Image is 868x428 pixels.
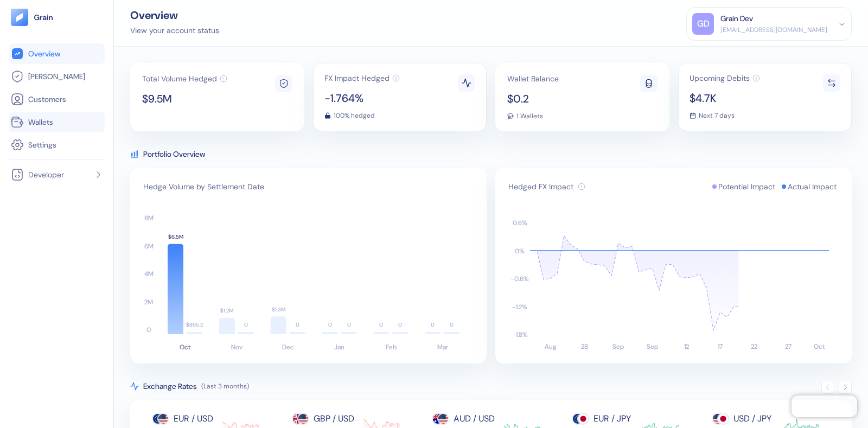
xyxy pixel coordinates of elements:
text: $865.2 [186,321,203,328]
span: Wallets [28,117,53,127]
text: Feb [386,343,397,352]
div: USD / JPY [733,412,771,425]
span: Hedge Volume by Settlement Date [143,181,264,192]
a: [PERSON_NAME] [11,70,103,83]
span: Settings [28,139,56,150]
text: Sep [612,342,624,351]
span: Overview [28,48,60,59]
div: [EMAIL_ADDRESS][DOMAIN_NAME] [720,25,827,35]
span: Portfolio Overview [143,149,205,159]
text: -0.6 % [510,274,529,283]
text: Mar [437,343,448,352]
img: logo [34,14,54,21]
text: $1.3M [272,306,285,313]
div: GBP / USD [314,412,354,425]
div: View your account status [130,25,219,36]
text: 0 [347,321,351,328]
text: 0.6 % [513,219,527,227]
text: 27 [785,342,792,351]
text: Oct [814,342,825,351]
text: Nov [231,343,242,352]
span: Potential Impact [718,181,775,192]
text: 2M [144,298,153,306]
div: EUR / JPY [593,412,631,425]
text: Sep [647,342,658,351]
span: $9.5M [142,93,227,104]
span: $0.2 [507,93,559,104]
text: Dec [282,343,294,352]
iframe: Chatra live chat [792,395,857,417]
text: 12 [684,342,690,351]
text: Aug [545,342,557,351]
text: 8M [144,214,154,222]
text: 0 % [515,247,525,255]
text: 0 [244,321,248,328]
div: Grain Dev [720,13,753,24]
text: 22 [751,342,758,351]
span: Exchange Rates [143,381,197,392]
span: Upcoming Debits [690,74,750,82]
text: 0 [431,321,435,328]
text: 0 [146,325,151,334]
span: Hedged FX Impact [508,181,573,192]
span: [PERSON_NAME] [28,71,85,82]
span: -1.764% [324,93,400,104]
span: (Last 3 months) [201,382,249,391]
span: Customers [28,94,66,105]
div: AUD / USD [454,412,495,425]
text: 0 [296,321,299,328]
text: 0 [398,321,402,328]
text: 17 [718,342,723,351]
a: Customers [11,93,103,106]
text: 6M [144,242,154,251]
text: -1.8 % [512,330,528,339]
span: Actual Impact [788,181,837,192]
div: GD [692,13,714,35]
span: Total Volume Hedged [142,75,217,82]
text: $1.2M [220,307,233,314]
a: Settings [11,138,103,151]
text: 28 [581,342,588,351]
text: Jan [334,343,344,352]
div: EUR / USD [174,412,213,425]
img: logo-tablet-V2.svg [11,9,28,26]
text: $6.5M [168,233,183,240]
a: Overview [11,47,103,60]
text: -1.2 % [512,303,527,311]
span: Developer [28,169,64,180]
span: Wallet Balance [507,75,559,82]
text: 0 [450,321,454,328]
text: 0 [328,321,332,328]
span: 1 Wallets [516,113,543,119]
span: $4.7K [690,93,760,104]
text: 0 [379,321,383,328]
a: Wallets [11,116,103,129]
span: 100% hedged [334,112,375,119]
text: Oct [180,343,191,352]
span: FX Impact Hedged [324,74,390,82]
div: Overview [130,10,219,21]
text: 4M [144,270,154,278]
span: Next 7 days [699,112,735,119]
